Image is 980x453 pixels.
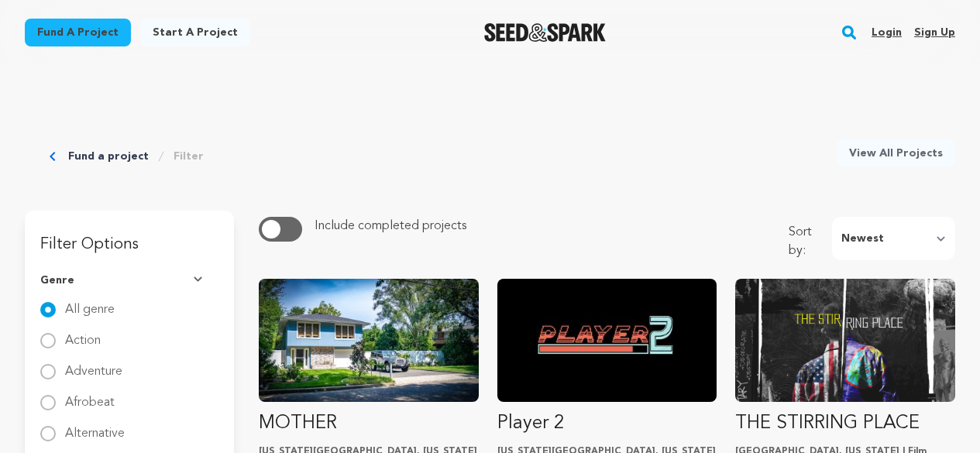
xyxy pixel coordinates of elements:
[735,411,955,436] p: THE STIRRING PLACE
[484,23,606,42] img: Seed&Spark Logo Dark Mode
[315,220,466,232] span: Include completed projects
[65,291,115,316] label: All genre
[65,415,125,440] label: Alternative
[837,139,955,167] a: View All Projects
[40,273,74,288] span: Genre
[65,384,115,409] label: Afrobeat
[259,411,479,436] p: MOTHER
[872,20,902,45] a: Login
[25,211,234,260] h3: Filter Options
[914,20,955,45] a: Sign up
[140,19,250,46] a: Start a project
[68,149,149,164] a: Fund a project
[194,276,206,284] img: Seed&Spark Arrow Down Icon
[50,139,204,173] div: Breadcrumb
[65,322,101,347] label: Action
[497,411,717,436] p: Player 2
[40,260,218,300] button: Genre
[174,149,204,164] a: Filter
[789,223,832,260] span: Sort by:
[484,23,606,42] a: Seed&Spark Homepage
[25,19,131,46] a: Fund a project
[65,353,122,378] label: Adventure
